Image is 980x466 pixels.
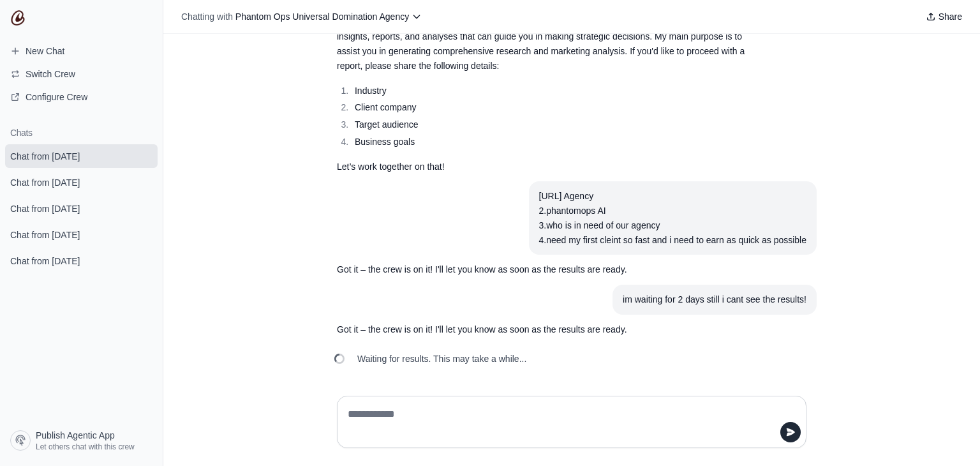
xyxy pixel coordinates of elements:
[921,8,967,26] button: Share
[351,84,745,98] li: Industry
[351,117,745,132] li: Target audience
[5,223,158,246] a: Chat from [DATE]
[351,100,745,115] li: Client company
[337,160,745,174] p: Let’s work together on that!
[337,262,745,277] p: Got it – the crew is on it! I'll let you know as soon as the results are ready.
[10,229,80,241] span: Chat from [DATE]
[5,64,158,84] button: Switch Crew
[623,292,806,307] div: im waiting for 2 days still i cant see the results!
[5,249,158,273] a: Chat from [DATE]
[176,8,427,26] button: Chatting with Phantom Ops Universal Domination Agency
[181,10,233,23] span: Chatting with
[36,429,115,442] span: Publish Agentic App
[529,181,817,255] section: User message
[916,405,980,466] iframe: Chat Widget
[10,255,80,267] span: Chat from [DATE]
[327,255,755,285] section: Response
[337,15,745,73] p: I can't handle changes directly to your company or perform tasks on your behalf, but I can provid...
[26,91,87,103] span: Configure Crew
[351,135,745,149] li: Business goals
[539,189,806,247] div: [URL] Agency 2.phantomops AI 3.who is in need of our agency 4.need my first cleint so fast and i ...
[5,425,158,456] a: Publish Agentic App Let others chat with this crew
[10,176,80,189] span: Chat from [DATE]
[5,41,158,61] a: New Chat
[939,10,962,23] span: Share
[26,68,75,80] span: Switch Crew
[10,150,80,163] span: Chat from [DATE]
[5,144,158,168] a: Chat from [DATE]
[327,315,755,345] section: Response
[357,352,526,365] span: Waiting for results. This may take a while...
[5,87,158,107] a: Configure Crew
[5,197,158,220] a: Chat from [DATE]
[612,285,817,315] section: User message
[5,170,158,194] a: Chat from [DATE]
[26,45,64,57] span: New Chat
[235,11,409,22] span: Phantom Ops Universal Domination Agency
[327,8,755,182] section: Response
[10,10,26,26] img: CrewAI Logo
[337,322,745,337] p: Got it – the crew is on it! I'll let you know as soon as the results are ready.
[10,202,80,215] span: Chat from [DATE]
[36,442,135,452] span: Let others chat with this crew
